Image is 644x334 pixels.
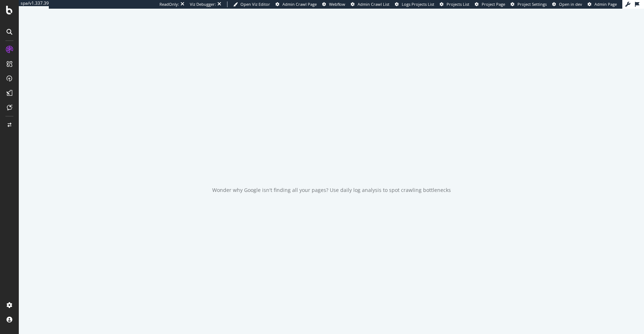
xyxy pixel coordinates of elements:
span: Admin Crawl Page [282,1,317,7]
a: Logs Projects List [395,1,434,7]
a: Admin Crawl Page [276,1,317,7]
a: Project Page [475,1,505,7]
a: Webflow [322,1,345,7]
div: ReadOnly: [159,1,179,7]
span: Project Page [482,1,505,7]
a: Projects List [440,1,469,7]
a: Open in dev [552,1,582,7]
a: Project Settings [511,1,547,7]
a: Open Viz Editor [233,1,270,7]
div: Viz Debugger: [190,1,216,7]
span: Webflow [329,1,345,7]
span: Open Viz Editor [240,1,270,7]
span: Project Settings [517,1,547,7]
a: Admin Crawl List [351,1,389,7]
span: Logs Projects List [402,1,434,7]
a: Admin Page [588,1,617,7]
span: Open in dev [559,1,582,7]
span: Admin Page [594,1,617,7]
div: Wonder why Google isn't finding all your pages? Use daily log analysis to spot crawling bottlenecks [212,187,451,194]
div: animation [306,149,358,175]
span: Admin Crawl List [358,1,389,7]
span: Projects List [447,1,469,7]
